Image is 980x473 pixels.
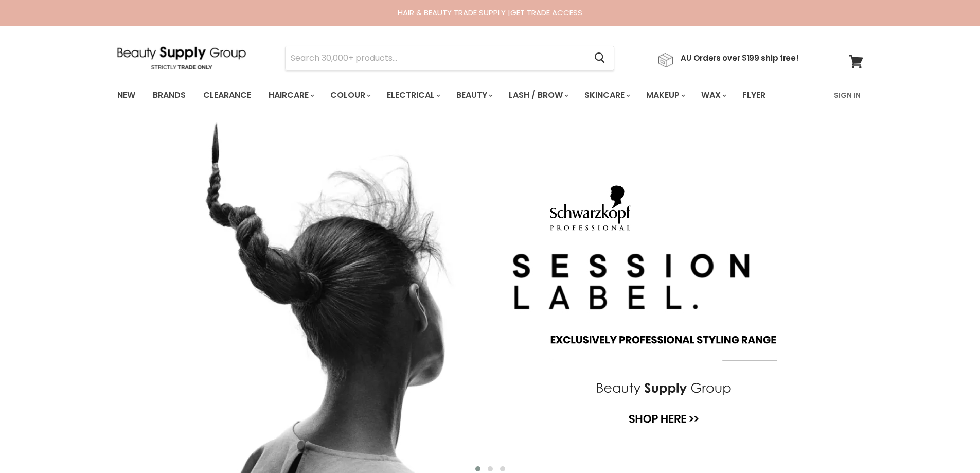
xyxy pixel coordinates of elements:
input: Search [286,46,586,70]
a: Flyer [735,84,773,106]
form: Product [285,46,614,71]
a: Clearance [195,84,259,106]
a: GET TRADE ACCESS [510,7,582,18]
a: Electrical [379,84,447,106]
ul: Main menu [110,80,800,110]
button: Search [586,46,614,70]
a: Makeup [638,84,691,106]
a: Colour [323,84,377,106]
a: Wax [693,84,733,106]
iframe: Gorgias live chat messenger [929,425,970,463]
a: Haircare [261,84,320,106]
a: Lash / Brow [501,84,575,106]
a: Brands [145,84,193,106]
nav: Main [104,80,876,110]
a: Sign In [828,84,867,106]
a: Beauty [449,84,499,106]
div: HAIR & BEAUTY TRADE SUPPLY | [104,8,876,18]
a: New [110,84,143,106]
a: Skincare [577,84,636,106]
